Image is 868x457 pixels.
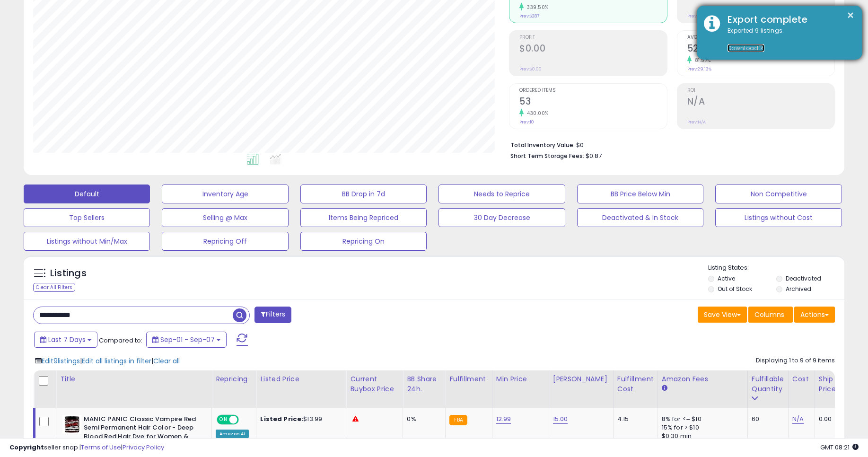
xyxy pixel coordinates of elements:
div: seller snap | | [9,443,164,452]
small: 430.00% [524,110,549,117]
label: Archived [786,285,811,293]
div: 4.15 [617,415,650,423]
button: Default [24,185,150,203]
span: Edit 9 listings [42,356,80,366]
button: BB Price Below Min [577,185,703,203]
button: Selling @ Max [162,208,288,227]
span: Clear all [153,356,180,366]
div: | | [35,356,180,366]
div: Fulfillment Cost [617,374,654,394]
div: Listed Price [260,374,342,384]
p: Listing States: [708,264,844,272]
b: Total Inventory Value: [510,141,575,149]
button: Actions [794,307,835,323]
span: 2025-09-16 08:21 GMT [820,443,859,452]
a: N/A [792,414,804,424]
li: $0 [510,139,828,150]
a: Privacy Policy [123,443,164,452]
span: Columns [754,310,784,319]
span: Profit [519,35,666,40]
h2: 53 [519,96,666,109]
div: Fulfillable Quantity [752,374,784,394]
label: Out of Stock [718,285,752,293]
div: 8% for <= $10 [662,415,740,423]
div: BB Share 24h. [407,374,441,394]
div: Export complete [720,13,855,26]
button: × [847,9,854,21]
div: 15% for > $10 [662,423,740,432]
a: 15.00 [553,414,568,424]
button: Deactivated & In Stock [577,208,703,227]
button: Repricing Off [162,232,288,251]
button: Listings without Cost [715,208,842,227]
div: Exported 9 listings. [720,26,855,53]
div: Repricing [216,374,252,384]
button: Filters [254,307,291,323]
span: ROI [687,88,834,93]
small: Prev: N/A [687,119,706,125]
label: Deactivated [786,274,821,282]
button: Last 7 Days [34,332,97,348]
h2: $0.00 [519,43,666,56]
span: Edit all listings in filter [82,356,151,366]
h2: 52.89% [687,43,834,56]
button: 30 Day Decrease [438,208,565,227]
a: Terms of Use [81,443,121,452]
small: Amazon Fees. [662,384,667,393]
span: Avg. Buybox Share [687,35,834,40]
span: OFF [237,415,253,423]
div: Min Price [496,374,545,384]
small: Prev: 10 [519,119,534,125]
div: 60 [752,415,781,423]
div: Ship Price [819,374,838,394]
img: 51KKENE0DxL._SL40_.jpg [62,415,81,434]
button: BB Drop in 7d [300,185,427,203]
h5: Listings [50,267,87,280]
div: 0% [407,415,438,423]
div: Fulfillment [449,374,488,384]
button: Needs to Reprice [438,185,565,203]
button: Non Competitive [715,185,842,203]
span: Compared to: [99,336,142,345]
b: Short Term Storage Fees: [510,152,584,160]
span: $0.87 [586,151,602,160]
div: Current Buybox Price [350,374,399,394]
span: Ordered Items [519,88,666,93]
div: Cost [792,374,811,384]
button: Top Sellers [24,208,150,227]
small: Prev: $287 [519,13,539,19]
button: Sep-01 - Sep-07 [146,332,227,348]
div: Title [60,374,208,384]
h2: N/A [687,96,834,109]
small: FBA [449,415,467,425]
button: Items Being Repriced [300,208,427,227]
a: 12.99 [496,414,511,424]
small: 339.50% [524,4,549,11]
small: Prev: 0.00% [687,13,710,19]
button: Repricing On [300,232,427,251]
a: Download [728,44,764,52]
button: Columns [748,307,793,323]
small: Prev: $0.00 [519,66,542,72]
small: 81.57% [692,57,711,64]
div: $13.99 [260,415,339,423]
button: Save View [698,307,747,323]
small: Prev: 29.13% [687,66,711,72]
strong: Copyright [9,443,44,452]
div: 0.00 [819,415,834,423]
div: Amazon Fees [662,374,744,384]
div: Displaying 1 to 9 of 9 items [756,356,835,365]
button: Inventory Age [162,185,288,203]
label: Active [718,274,735,282]
span: ON [218,415,229,423]
button: Listings without Min/Max [24,232,150,251]
span: Last 7 Days [48,335,86,344]
div: Clear All Filters [33,283,75,292]
div: [PERSON_NAME] [553,374,609,384]
span: Sep-01 - Sep-07 [160,335,215,344]
b: Listed Price: [260,414,303,423]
